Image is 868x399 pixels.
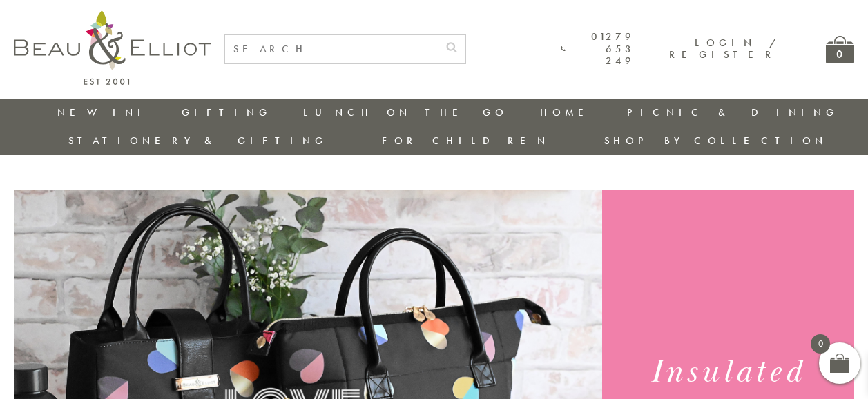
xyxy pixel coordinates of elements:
input: SEARCH [225,35,438,63]
a: 01279 653 249 [561,31,635,67]
a: 0 [826,36,854,63]
a: Lunch On The Go [303,105,508,119]
span: 0 [811,334,830,354]
a: For Children [382,134,550,147]
a: Gifting [182,105,271,119]
img: logo [14,10,211,85]
a: Login / Register [669,36,778,61]
a: Shop by collection [604,134,827,147]
a: Home [540,105,595,119]
a: New in! [57,105,150,119]
a: Picnic & Dining [627,105,838,119]
a: Stationery & Gifting [68,134,327,147]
